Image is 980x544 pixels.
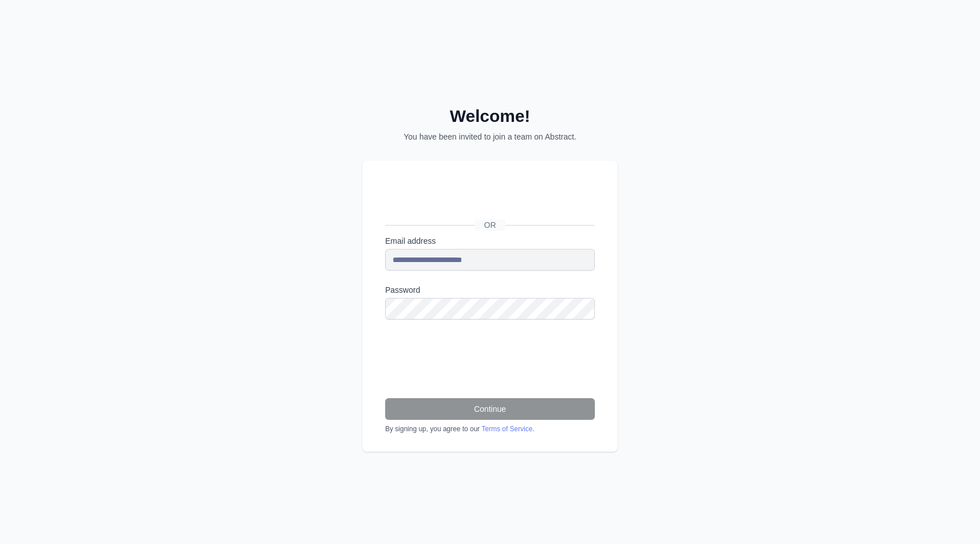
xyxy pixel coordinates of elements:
span: OR [475,219,505,231]
iframe: Sign in with Google Button [379,187,599,212]
h2: Welcome! [362,106,618,126]
label: Email address [385,235,595,247]
iframe: reCAPTCHA [385,333,558,378]
a: Terms of Service [481,425,532,433]
button: Continue [385,398,595,420]
div: By signing up, you agree to our . [385,424,595,433]
label: Password [385,284,595,296]
p: You have been invited to join a team on Abstract. [362,131,618,142]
